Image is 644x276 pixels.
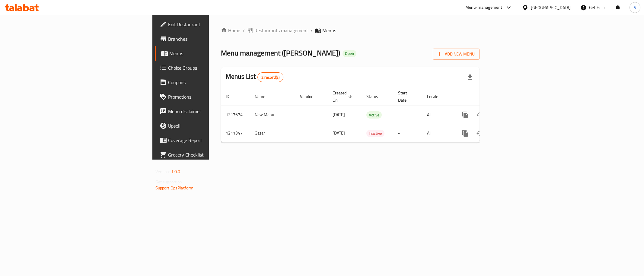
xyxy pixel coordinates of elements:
span: Menu management ( [PERSON_NAME] ) [221,46,340,60]
li: / [311,27,313,34]
button: Add New Menu [433,49,480,60]
span: Created On [333,89,354,104]
span: Upsell [168,122,255,129]
td: Gazar [250,124,295,142]
span: Start Date [398,89,415,104]
a: Promotions [155,90,260,104]
span: Promotions [168,93,255,100]
a: Restaurants management [247,27,308,34]
a: Support.OpsPlatform [155,184,194,192]
span: Inactive [366,130,384,137]
span: [DATE] [333,129,345,137]
td: All [422,124,453,142]
span: Locale [427,93,446,100]
span: Menus [322,27,336,34]
table: enhanced table [221,87,521,143]
span: [DATE] [333,111,345,119]
span: Branches [168,35,255,43]
div: Menu-management [465,4,502,11]
span: Status [366,93,386,100]
span: Restaurants management [254,27,308,34]
td: - [393,124,422,142]
span: 2 record(s) [258,75,283,80]
span: ID [226,93,237,100]
a: Menu disclaimer [155,104,260,119]
a: Choice Groups [155,61,260,75]
span: Name [255,93,273,100]
td: All [422,106,453,124]
span: S [634,4,636,11]
div: Export file [463,70,477,84]
span: Get support on: [155,178,183,186]
button: Change Status [473,126,487,141]
span: Coupons [168,79,255,86]
span: Coverage Report [168,137,255,144]
span: Choice Groups [168,64,255,71]
th: Actions [453,87,521,106]
span: Add New Menu [438,50,475,58]
span: Vendor [300,93,320,100]
button: Change Status [473,108,487,122]
a: Grocery Checklist [155,148,260,162]
span: 1.0.0 [171,168,180,176]
span: Menus [169,50,255,57]
nav: breadcrumb [221,27,480,34]
div: Total records count [257,72,284,82]
div: Open [343,50,356,57]
span: Active [366,112,382,119]
a: Coupons [155,75,260,90]
div: [GEOGRAPHIC_DATA] [531,4,571,11]
a: Branches [155,32,260,46]
a: Upsell [155,119,260,133]
span: Open [343,51,356,56]
h2: Menus List [226,72,283,82]
td: - [393,106,422,124]
span: Menu disclaimer [168,108,255,115]
button: more [458,108,473,122]
a: Menus [155,46,260,61]
td: New Menu [250,106,295,124]
span: Grocery Checklist [168,151,255,158]
span: Edit Restaurant [168,21,255,28]
a: Edit Restaurant [155,17,260,32]
span: Version: [155,168,170,176]
button: more [458,126,473,141]
a: Coverage Report [155,133,260,148]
